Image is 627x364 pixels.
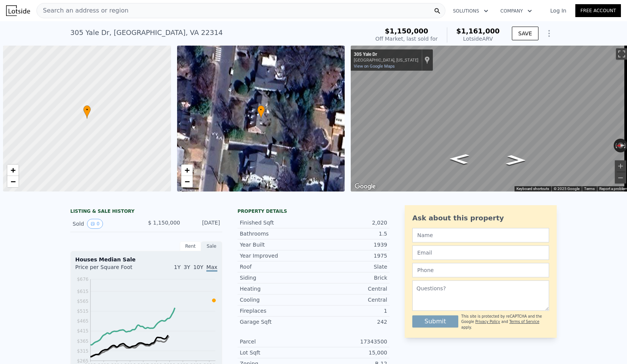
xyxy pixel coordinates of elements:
span: Max [206,264,217,272]
div: 242 [313,318,387,326]
div: [DATE] [186,219,220,229]
div: 15,000 [313,349,387,356]
div: 305 Yale Dr [354,52,418,58]
input: Phone [412,263,549,277]
span: 10Y [193,264,203,270]
div: Price per Square Foot [75,263,146,275]
span: $1,161,000 [456,27,500,35]
div: Rent [180,241,201,251]
span: Search an address or region [37,6,128,15]
div: Cooling [240,296,313,304]
div: Roof [240,263,313,271]
a: View on Google Maps [354,64,395,69]
span: $ 1,150,000 [148,220,180,226]
div: Garage Sqft [240,318,313,326]
a: Zoom in [7,165,19,176]
path: Go South, Yale Dr [497,153,535,168]
span: 1Y [174,264,180,270]
path: Go North, Yale Dr [441,151,478,166]
div: Lot Sqft [240,349,313,356]
div: 1939 [313,241,387,248]
div: Siding [240,274,313,282]
div: 2,020 [313,219,387,226]
a: Terms [584,187,595,191]
span: + [11,165,16,175]
div: 305 Yale Dr , [GEOGRAPHIC_DATA] , VA 22314 [70,27,223,38]
button: SAVE [512,27,538,40]
div: Off Market, last sold for [375,35,438,43]
div: Slate [313,263,387,271]
div: 1.5 [313,230,387,237]
div: • [257,105,265,119]
img: Lotside [6,5,30,16]
img: Google [353,182,378,191]
tspan: $365 [77,339,89,344]
div: Central [313,285,387,293]
tspan: $265 [77,358,89,364]
div: Year Built [240,241,313,248]
span: + [184,165,189,175]
tspan: $615 [77,289,89,294]
button: View historical data [87,219,103,229]
div: Finished Sqft [240,219,313,226]
button: Keyboard shortcuts [516,186,549,191]
div: Heating [240,285,313,293]
button: Company [494,4,538,18]
div: 1 [313,307,387,315]
input: Email [412,245,549,260]
button: Zoom in [615,160,626,172]
a: Zoom out [7,176,19,187]
div: [GEOGRAPHIC_DATA], [US_STATE] [354,58,418,63]
button: Submit [412,315,458,328]
input: Name [412,228,549,242]
div: Bathrooms [240,230,313,237]
tspan: $315 [77,348,89,354]
span: • [257,106,265,113]
div: Year Improved [240,252,313,260]
a: Privacy Policy [475,320,500,324]
div: 17343500 [313,338,387,345]
tspan: $565 [77,299,89,304]
a: Free Account [575,4,621,17]
div: Property details [237,208,389,214]
div: This site is protected by reCAPTCHA and the Google and apply. [461,314,549,330]
div: Lotside ARV [456,35,500,43]
span: − [184,177,189,186]
button: Show Options [541,26,557,41]
div: Sold [73,219,140,229]
a: Zoom out [181,176,193,187]
tspan: $515 [77,309,89,314]
tspan: $676 [77,277,89,282]
div: Ask about this property [412,213,549,223]
a: Log In [541,7,575,14]
div: LISTING & SALE HISTORY [70,208,222,216]
a: Terms of Service [509,320,539,324]
span: © 2025 Google [554,187,579,191]
span: 3Y [184,264,190,270]
div: Brick [313,274,387,282]
button: Rotate counterclockwise [614,139,618,152]
button: Zoom out [615,172,626,184]
a: Open this area in Google Maps (opens a new window) [353,182,378,191]
button: Solutions [447,4,494,18]
span: • [83,106,91,113]
a: Zoom in [181,165,193,176]
tspan: $415 [77,328,89,334]
tspan: $465 [77,318,89,324]
div: Houses Median Sale [75,256,217,263]
span: $1,150,000 [385,27,428,35]
div: Parcel [240,338,313,345]
a: Show location on map [424,56,430,64]
div: Central [313,296,387,304]
div: Sale [201,241,222,251]
span: − [11,177,16,186]
div: Fireplaces [240,307,313,315]
div: 1975 [313,252,387,260]
div: • [83,105,91,119]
